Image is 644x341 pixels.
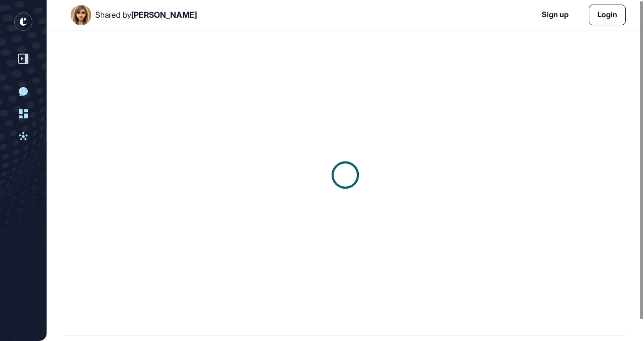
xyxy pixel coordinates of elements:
[95,10,197,20] div: Shared by
[14,13,32,31] div: entrapeer-logo
[131,10,197,20] span: [PERSON_NAME]
[589,5,626,25] a: Login
[542,9,569,21] a: Sign up
[71,5,91,25] img: User Image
